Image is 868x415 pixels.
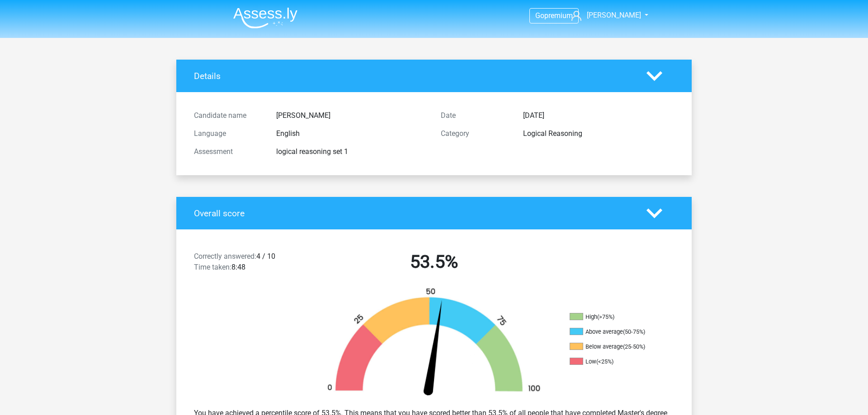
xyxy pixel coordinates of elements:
li: Below average [570,343,660,351]
div: Assessment [187,146,269,157]
div: Category [434,128,516,139]
div: 4 / 10 8:48 [187,251,311,276]
a: [PERSON_NAME] [568,10,642,21]
div: (50-75%) [623,328,645,335]
div: Language [187,128,269,139]
div: (>75%) [597,313,614,320]
li: Low [570,358,660,366]
img: 54.bc719eb2b1d5.png [312,287,556,401]
span: premium [544,11,573,20]
div: [PERSON_NAME] [269,110,434,121]
div: [DATE] [516,110,681,121]
a: Gopremium [530,9,578,22]
span: [PERSON_NAME] [587,11,641,19]
div: Candidate name [187,110,269,121]
img: Assessly [233,7,297,28]
li: High [570,313,660,321]
div: logical reasoning set 1 [269,146,434,157]
div: (<25%) [596,358,613,365]
span: Go [535,11,544,20]
h2: 53.5% [317,251,551,273]
div: Logical Reasoning [516,128,681,139]
div: Date [434,110,516,121]
div: English [269,128,434,139]
h4: Details [194,71,633,81]
li: Above average [570,328,660,336]
span: Correctly answered: [194,252,256,261]
div: (25-50%) [623,343,645,350]
span: Time taken: [194,263,231,271]
h4: Overall score [194,208,633,219]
